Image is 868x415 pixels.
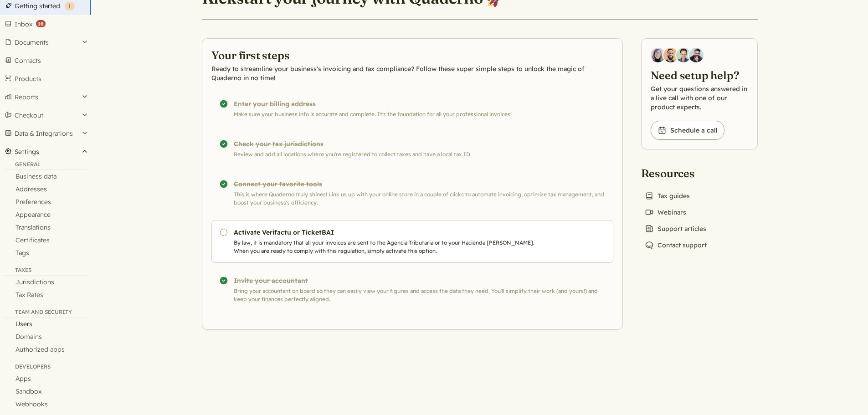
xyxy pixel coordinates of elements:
[234,239,544,255] p: By law, it is mandatory that all your invoices are sent to the Agencia Tributaria or to your Haci...
[663,48,678,62] img: Jairo Fumero, Account Executive at Quaderno
[4,161,87,170] div: General
[641,166,710,180] h2: Resources
[641,206,690,219] a: Webinars
[651,121,724,140] a: Schedule a call
[36,20,46,27] strong: 10
[234,228,544,237] h3: Activate Verifactu or TicketBAI
[651,48,665,62] img: Diana Carrasco, Account Executive at Quaderno
[68,3,71,10] span: 1
[676,48,691,62] img: Ivo Oltmans, Business Developer at Quaderno
[651,68,748,82] h2: Need setup help?
[651,84,748,112] p: Get your questions answered in a live call with one of our product experts.
[689,48,704,62] img: Javier Rubio, DevRel at Quaderno
[211,64,613,82] p: Ready to streamline your business's invoicing and tax compliance? Follow these super simple steps...
[641,239,710,251] a: Contact support
[211,48,613,62] h2: Your first steps
[211,220,613,263] a: Activate Verifactu or TicketBAI By law, it is mandatory that all your invoices are sent to the Ag...
[4,266,87,276] div: Taxes
[641,222,710,235] a: Support articles
[4,363,87,372] div: Developers
[4,308,87,318] div: Team and security
[641,190,693,202] a: Tax guides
